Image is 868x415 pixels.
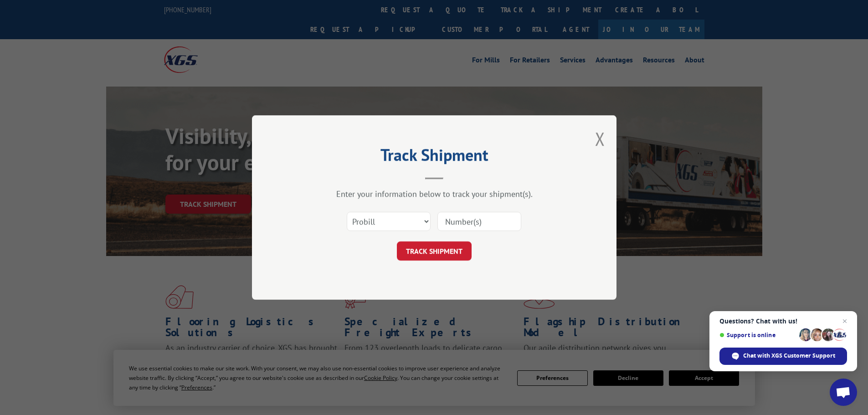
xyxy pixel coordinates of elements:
[595,127,605,151] button: Close modal
[743,352,835,360] span: Chat with XGS Customer Support
[437,212,521,231] input: Number(s)
[719,318,847,325] span: Questions? Chat with us!
[719,348,847,365] span: Chat with XGS Customer Support
[719,332,796,338] span: Support is online
[397,241,472,261] button: TRACK SHIPMENT
[830,379,857,406] a: Open chat
[298,149,571,166] h2: Track Shipment
[298,189,571,199] div: Enter your information below to track your shipment(s).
